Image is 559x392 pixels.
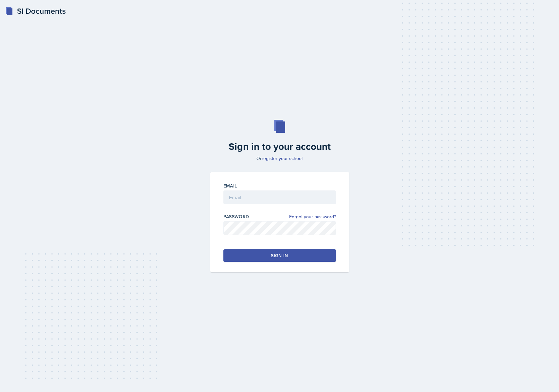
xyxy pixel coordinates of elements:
input: Email [223,190,336,204]
label: Email [223,183,237,189]
p: Or [206,155,353,162]
a: Forgot your password? [289,213,336,220]
button: Sign in [223,249,336,262]
h2: Sign in to your account [206,141,353,152]
div: Sign in [271,252,288,259]
a: register your school [262,155,303,162]
a: SI Documents [5,5,66,17]
label: Password [223,213,249,220]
